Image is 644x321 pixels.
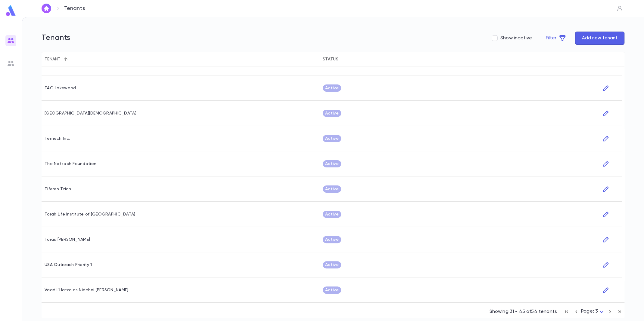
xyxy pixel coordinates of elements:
button: Sort [61,54,70,64]
button: Filter [539,32,573,45]
p: Showing 31 - 45 of 54 tenants [489,309,557,315]
div: Vaad L'Hatzolas Nidchei Yisroel [45,288,128,292]
div: Temech Inc. [45,136,70,141]
img: users_gradient.817b64062b48db29b58f0b5e96d8b67b.svg [7,37,14,44]
img: home_white.a664292cf8c1dea59945f0da9f25487c.svg [43,6,50,11]
div: Page: 3 [581,307,605,316]
div: Tenant [45,52,61,66]
span: Active [323,187,341,191]
div: Tampa Torah Academy [45,111,136,116]
div: Tenant [42,52,320,66]
span: Show inactive [500,35,532,41]
span: Active [323,161,341,166]
div: TAG Lakewood [45,86,76,90]
div: Toras Chaim Cleveland [45,237,90,242]
span: Active [323,136,341,141]
div: Tiferes Tzion [45,187,71,191]
div: The Netzach Foundation [45,161,96,166]
div: Torah Life Institute of Cleveland [45,212,135,217]
img: users_grey.add6a7b1bacd1fe57131ad36919bb8de.svg [7,60,14,67]
h5: Tenants [42,34,70,43]
button: Add new tenant [575,32,624,45]
span: Active [323,262,341,267]
span: Active [323,212,341,217]
span: Active [323,86,341,90]
div: USA Outreach Priority 1 [45,262,92,267]
span: Active [323,288,341,292]
button: Sort [338,54,348,64]
span: Active [323,111,341,116]
span: Active [323,237,341,242]
span: Page: 3 [581,309,598,314]
div: Status [320,52,598,66]
div: Status [323,52,338,66]
p: Tenants [64,5,85,12]
img: logo [5,5,17,17]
